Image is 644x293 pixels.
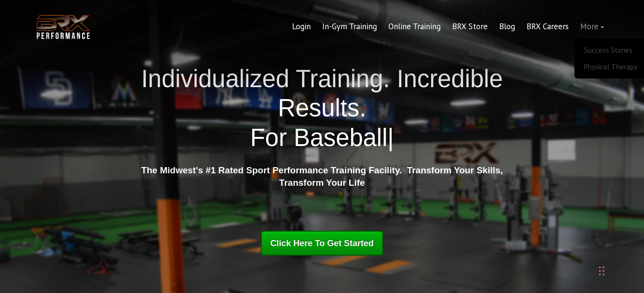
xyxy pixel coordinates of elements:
img: BRX Transparent Logo-2 [35,12,92,42]
a: Login [286,15,316,38]
div: Navigation Menu [286,15,610,38]
a: In-Gym Training [316,15,383,38]
div: Drag [599,257,605,285]
a: More [574,15,610,38]
h1: Individualized Training. Incredible Results. [138,64,507,152]
a: Blog [493,15,521,38]
a: Click Here To Get Started [261,231,384,256]
a: Online Training [383,15,446,38]
a: BRX Careers [521,15,574,38]
strong: The Midwest's #1 Rated Sport Performance Training Facility. Transform Your Skills, Transform Your... [141,165,503,188]
a: BRX Store [446,15,493,38]
span: Click Here To Get Started [270,238,374,248]
span: For Baseball [250,124,387,151]
iframe: Chat Widget [508,190,644,293]
span: | [387,124,394,151]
